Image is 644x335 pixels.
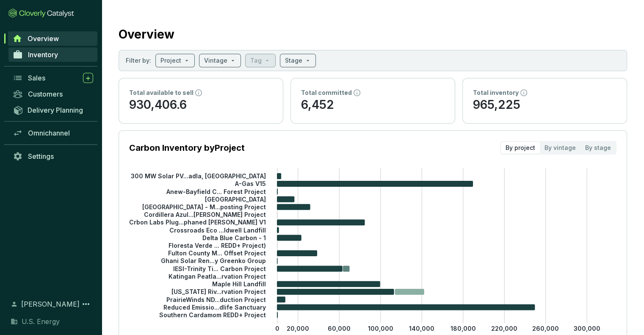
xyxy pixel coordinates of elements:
[301,89,352,97] p: Total committed
[8,71,97,85] a: Sales
[301,97,445,113] p: 6,452
[409,325,434,332] tspan: 140,000
[28,90,63,98] span: Customers
[129,89,193,97] p: Total available to sell
[328,325,351,332] tspan: 60,000
[250,56,262,65] p: Tag
[169,242,266,249] tspan: Floresta Verde ... REDD+ Project)
[129,97,273,113] p: 930,406.6
[8,103,97,117] a: Delivery Planning
[574,325,600,332] tspan: 300,000
[129,219,266,226] tspan: Crbon Labs Plug...phaned [PERSON_NAME] V1
[28,50,58,59] span: Inventory
[235,180,266,187] tspan: A-Gas V15
[142,203,266,210] tspan: [GEOGRAPHIC_DATA] - M...posting Project
[169,226,266,233] tspan: Crossroads Eco ...ldwell Landfill
[580,142,616,154] div: By stage
[532,325,559,332] tspan: 260,000
[171,288,266,295] tspan: [US_STATE] Riv...rvation Project
[144,211,266,218] tspan: Cordillera Azul...[PERSON_NAME] Project
[28,74,45,82] span: Sales
[451,325,476,332] tspan: 180,000
[168,249,266,257] tspan: Fulton County M... Offset Project
[28,129,70,137] span: Omnichannel
[22,316,60,327] span: U.S. Energy
[21,299,80,309] span: [PERSON_NAME]
[8,126,97,140] a: Omnichannel
[491,325,517,332] tspan: 220,000
[173,265,266,272] tspan: IESI-Trinity Ti... Carbon Project
[129,142,245,154] p: Carbon Inventory by Project
[28,34,59,43] span: Overview
[501,142,540,154] div: By project
[166,296,266,303] tspan: PrairieWinds ND...duction Project
[540,142,580,154] div: By vintage
[131,172,266,180] tspan: 300 MW Solar PV...adla, [GEOGRAPHIC_DATA]
[163,303,266,310] tspan: Reduced Emissio...dlife Sanctuary
[275,325,279,332] tspan: 0
[287,325,309,332] tspan: 20,000
[161,257,266,264] tspan: Ghani Solar Ren...y Greenko Group
[166,188,266,195] tspan: Anew-Bayfield C... Forest Project
[8,87,97,101] a: Customers
[8,31,97,46] a: Overview
[473,97,616,113] p: 965,225
[8,149,97,163] a: Settings
[473,89,519,97] p: Total inventory
[205,196,266,203] tspan: [GEOGRAPHIC_DATA]
[212,280,266,288] tspan: Maple Hill Landfill
[169,273,266,280] tspan: Katingan Peatla...rvation Project
[119,25,174,43] h2: Overview
[500,141,616,155] div: segmented control
[126,56,151,65] p: Filter by:
[8,47,97,62] a: Inventory
[159,311,266,318] tspan: Southern Cardamom REDD+ Project
[368,325,393,332] tspan: 100,000
[28,106,83,114] span: Delivery Planning
[202,234,266,241] tspan: Delta Blue Carbon - 1
[28,152,54,161] span: Settings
